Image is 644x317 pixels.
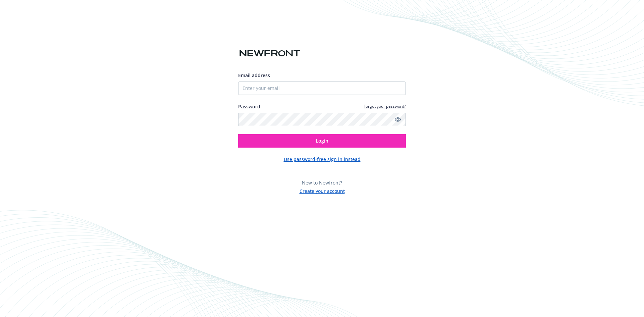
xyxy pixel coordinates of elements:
a: Show password [394,115,402,123]
input: Enter your password [238,113,406,126]
span: Email address [238,72,270,78]
span: Login [316,138,328,144]
button: Use password-free sign in instead [284,156,361,163]
img: Newfront logo [238,48,302,59]
a: Forgot your password? [364,103,406,109]
span: New to Newfront? [302,179,342,186]
button: Create your account [300,186,345,195]
button: Login [238,134,406,148]
input: Enter your email [238,82,406,95]
label: Password [238,103,260,110]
